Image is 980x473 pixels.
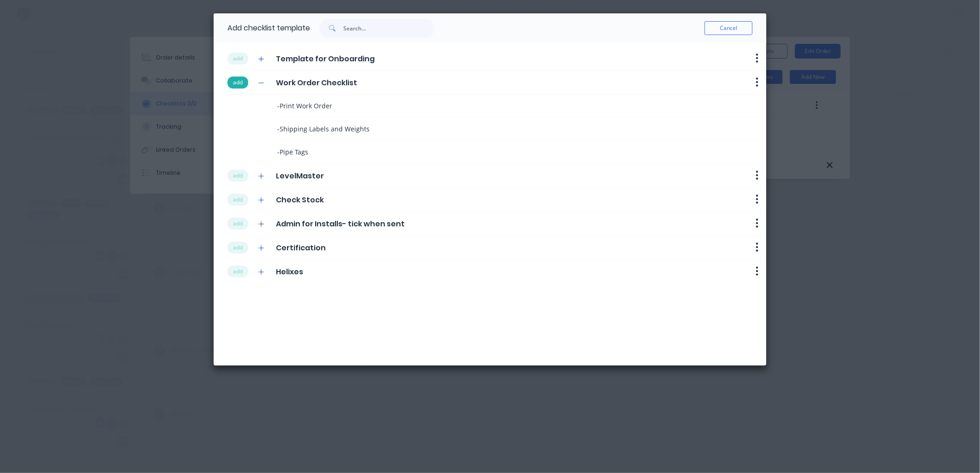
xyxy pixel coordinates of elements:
div: Add checklist template [227,13,310,43]
button: Cancel [705,21,753,35]
span: Check Stock [276,195,324,206]
span: - Shipping Labels and Weights [277,124,370,134]
span: - Print Work Order [277,101,332,111]
span: - Pipe Tags [277,147,308,157]
button: add [227,77,248,89]
span: Certification [276,242,326,254]
span: LevelMaster [276,171,324,182]
input: Search... [343,19,435,37]
span: Work Order Checklist [276,77,357,89]
button: add [227,266,248,278]
button: add [227,194,248,206]
button: add [227,53,248,65]
span: Admin for Installs- tick when sent [276,219,405,230]
button: add [227,218,248,230]
span: Template for Onboarding [276,53,375,65]
button: add [227,242,248,254]
button: add [227,170,248,182]
span: Helixes [276,266,303,278]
